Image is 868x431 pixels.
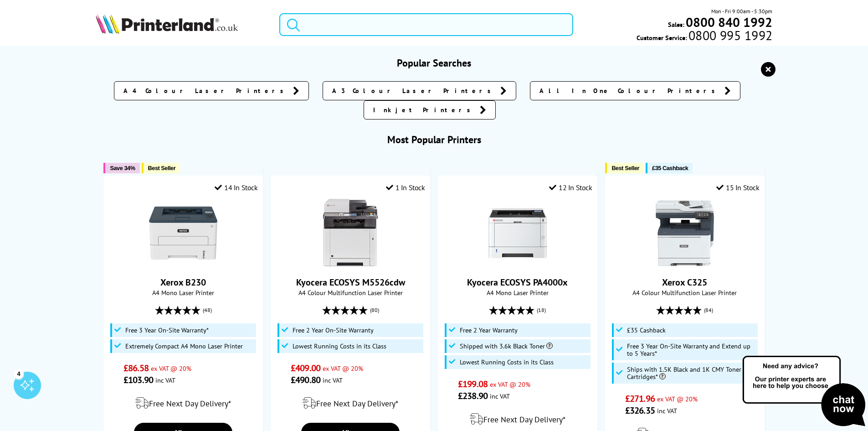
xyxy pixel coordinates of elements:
span: ex VAT @ 20% [657,395,698,403]
span: A4 Colour Laser Printers [123,86,288,95]
span: £326.35 [625,405,655,416]
a: Xerox B230 [160,276,206,288]
a: 0800 840 1992 [684,18,772,26]
span: Sales: [668,20,684,29]
span: Mon - Fri 9:00am - 5:30pm [711,7,772,16]
span: (84) [704,301,713,319]
a: All In One Colour Printers [530,81,740,100]
span: Save 34% [110,165,135,171]
span: £271.96 [625,393,655,405]
span: inc VAT [657,406,677,415]
img: Xerox B230 [149,199,217,267]
span: Free 3 Year On-Site Warranty and Extend up to 5 Years* [627,343,756,357]
span: £199.08 [458,378,488,390]
span: inc VAT [155,376,175,384]
span: £238.90 [458,390,488,402]
a: Kyocera ECOSYS PA4000x [467,276,568,288]
span: Extremely Compact A4 Mono Laser Printer [125,343,243,350]
span: ex VAT @ 20% [323,364,363,373]
div: 14 In Stock [215,183,257,192]
span: £35 Cashback [652,165,688,171]
span: A4 Colour Multifunction Laser Printer [610,288,759,297]
span: £86.58 [123,362,149,374]
span: Free 2 Year On-Site Warranty [293,327,374,334]
span: Free 3 Year On-Site Warranty* [125,327,209,334]
h3: Popular Searches [96,57,773,69]
img: Kyocera ECOSYS M5526cdw [316,199,385,267]
span: Shipped with 3.6k Black Toner [460,343,553,350]
a: Kyocera ECOSYS PA4000x [483,260,552,269]
span: ex VAT @ 20% [151,364,191,373]
span: £103.90 [123,374,153,386]
input: Search product or brand [279,13,573,36]
span: Ships with 1.5K Black and 1K CMY Toner Cartridges* [627,366,756,380]
a: Printerland Logo [96,14,268,36]
div: 15 In Stock [716,183,759,192]
div: 12 In Stock [549,183,592,192]
a: Kyocera ECOSYS M5526cdw [296,276,405,288]
span: A4 Mono Laser Printer [108,288,257,297]
div: modal_delivery [108,390,257,416]
span: £35 Cashback [627,327,666,334]
span: A4 Mono Laser Printer [443,288,592,297]
span: (80) [370,301,379,319]
span: (48) [203,301,212,319]
img: Xerox C325 [651,199,719,267]
a: Inkjet Printers [364,100,496,119]
span: inc VAT [323,376,343,384]
button: Best Seller [142,163,180,173]
span: Best Seller [148,165,176,171]
span: A4 Colour Multifunction Laser Printer [276,288,425,297]
span: inc VAT [490,392,510,400]
a: A3 Colour Laser Printers [323,81,516,100]
span: A3 Colour Laser Printers [332,86,496,95]
span: £409.00 [291,362,320,374]
button: Best Seller [605,163,644,173]
div: modal_delivery [276,390,425,416]
span: (18) [537,301,546,319]
a: Kyocera ECOSYS M5526cdw [316,260,385,269]
img: Printerland Logo [96,14,238,34]
span: Customer Service: [637,31,772,42]
a: Xerox C325 [651,260,719,269]
span: ex VAT @ 20% [490,380,530,389]
span: 0800 995 1992 [687,31,772,40]
span: Inkjet Printers [373,105,475,114]
span: Lowest Running Costs in its Class [293,343,386,350]
a: A4 Colour Laser Printers [114,81,309,100]
b: 0800 840 1992 [686,14,772,31]
img: Open Live Chat window [740,354,868,429]
span: Best Seller [611,165,639,171]
button: £35 Cashback [646,163,693,173]
span: Free 2 Year Warranty [460,327,518,334]
h3: Most Popular Printers [96,133,773,146]
span: £490.80 [291,374,320,386]
a: Xerox C325 [662,276,707,288]
div: 4 [14,369,24,379]
img: Kyocera ECOSYS PA4000x [483,199,552,267]
a: Xerox B230 [149,260,217,269]
span: All In One Colour Printers [539,86,720,95]
div: 1 In Stock [386,183,425,192]
button: Save 34% [103,163,139,173]
span: Lowest Running Costs in its Class [460,358,554,366]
